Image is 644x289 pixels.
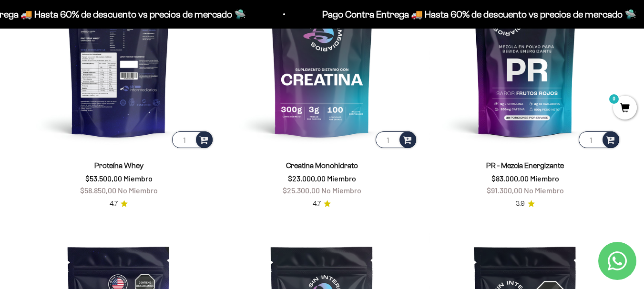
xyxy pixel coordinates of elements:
[487,186,522,195] span: $91.300,00
[286,161,358,169] a: Creatina Monohidrato
[530,174,559,183] span: Miembro
[491,174,529,183] span: $83.000,00
[80,186,116,195] span: $58.850,00
[123,174,153,183] span: Miembro
[516,199,535,209] a: 3.93.9 de 5.0 estrellas
[327,174,356,183] span: Miembro
[524,186,564,195] span: No Miembro
[94,161,143,169] a: Proteína Whey
[110,199,128,209] a: 4.74.7 de 5.0 estrellas
[321,186,361,195] span: No Miembro
[118,186,158,195] span: No Miembro
[313,199,321,209] span: 4.7
[613,103,637,114] a: 0
[110,199,118,209] span: 4.7
[321,7,635,22] p: Pago Contra Entrega 🚚 Hasta 60% de descuento vs precios de mercado 🛸
[288,174,326,183] span: $23.000,00
[608,93,620,105] mark: 0
[313,199,331,209] a: 4.74.7 de 5.0 estrellas
[85,174,122,183] span: $53.500,00
[283,186,320,195] span: $25.300,00
[516,199,525,209] span: 3.9
[486,161,564,169] a: PR - Mezcla Energizante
